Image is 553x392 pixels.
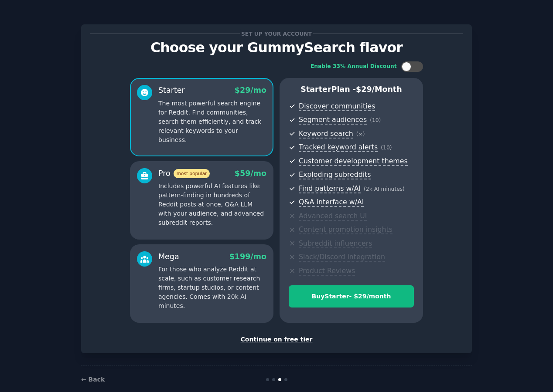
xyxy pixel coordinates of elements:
[299,184,361,193] span: Find patterns w/AI
[289,84,414,95] p: Starter Plan -
[299,212,367,221] span: Advanced search UI
[356,131,365,137] span: ( ∞ )
[158,85,185,96] div: Starter
[370,117,381,123] span: ( 10 )
[299,115,367,125] span: Segment audiences
[235,86,266,95] span: $ 29 /mo
[158,182,266,227] p: Includes powerful AI features like pattern-finding in hundreds of Reddit posts at once, Q&A LLM w...
[299,129,353,139] span: Keyword search
[90,335,463,344] div: Continue on free tier
[299,225,393,234] span: Content promotion insights
[240,29,314,38] span: Set up your account
[158,265,266,311] p: For those who analyze Reddit at scale, such as customer research firms, startup studios, or conte...
[235,169,266,178] span: $ 59 /mo
[364,186,405,192] span: ( 2k AI minutes )
[174,169,210,178] span: most popular
[381,145,392,151] span: ( 10 )
[299,143,378,152] span: Tracked keyword alerts
[299,267,355,276] span: Product Reviews
[90,40,463,55] p: Choose your GummySearch flavor
[158,251,179,262] div: Mega
[311,63,397,71] div: Enable 33% Annual Discount
[299,170,371,179] span: Exploding subreddits
[158,99,266,145] p: The most powerful search engine for Reddit. Find communities, search them efficiently, and track ...
[289,285,414,308] button: BuyStarter- $29/month
[158,168,210,179] div: Pro
[299,157,408,166] span: Customer development themes
[289,292,413,301] div: Buy Starter - $ 29 /month
[299,102,375,111] span: Discover communities
[299,239,372,248] span: Subreddit influencers
[299,198,364,207] span: Q&A interface w/AI
[356,85,402,94] span: $ 29 /month
[81,376,105,383] a: ← Back
[299,253,385,262] span: Slack/Discord integration
[229,252,266,261] span: $ 199 /mo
